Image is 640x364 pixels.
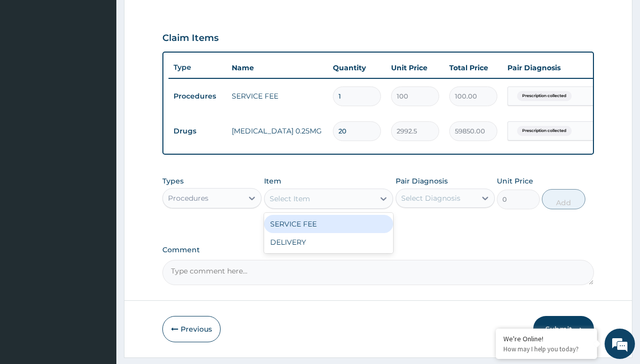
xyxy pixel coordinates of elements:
[168,87,227,106] td: Procedures
[533,316,594,342] button: Submit
[227,86,328,106] td: SERVICE FEE
[517,126,572,136] span: Prescription collected
[162,177,184,186] label: Types
[503,334,589,343] div: We're Online!
[328,58,386,78] th: Quantity
[162,246,594,254] label: Comment
[386,58,444,78] th: Unit Price
[396,176,448,186] label: Pair Diagnosis
[264,176,281,186] label: Item
[264,215,394,233] div: SERVICE FEE
[168,122,227,141] td: Drugs
[53,57,170,70] div: Chat with us now
[168,58,227,77] th: Type
[162,33,219,44] h3: Claim Items
[542,189,585,209] button: Add
[444,58,502,78] th: Total Price
[166,5,190,29] div: Minimize live chat window
[162,316,221,342] button: Previous
[5,250,193,286] textarea: Type your message and hit 'Enter'
[168,193,208,203] div: Procedures
[503,345,589,353] p: How may I help you today?
[59,114,140,216] span: We're online!
[517,91,572,101] span: Prescription collected
[227,58,328,78] th: Name
[227,121,328,141] td: [MEDICAL_DATA] 0.25MG
[19,51,41,76] img: d_794563401_company_1708531726252_794563401
[497,176,533,186] label: Unit Price
[264,233,394,251] div: DELIVERY
[270,194,310,204] div: Select Item
[401,193,460,203] div: Select Diagnosis
[502,58,614,78] th: Pair Diagnosis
